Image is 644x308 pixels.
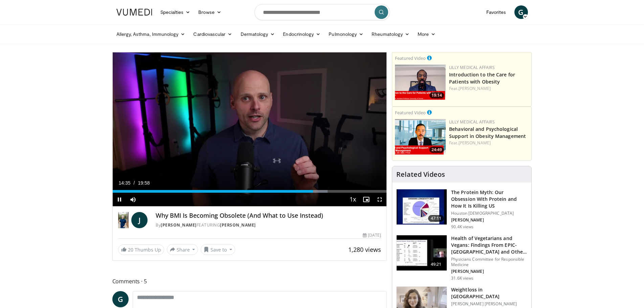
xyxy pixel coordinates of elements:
[373,193,386,206] button: Fullscreen
[113,193,126,206] button: Pause
[429,147,444,153] span: 24:49
[414,27,440,41] a: More
[451,257,527,267] p: Physicians Committee for Responsible Medicine
[279,27,325,41] a: Endocrinology
[118,212,129,228] img: Dr. Jordan Rennicke
[459,86,491,91] a: [PERSON_NAME]
[161,222,197,228] a: [PERSON_NAME]
[113,190,387,193] div: Progress Bar
[514,5,528,19] a: G
[156,5,195,19] a: Specialties
[396,189,527,230] a: 47:11 The Protein Myth: Our Obsession With Protein and How It Is Killing US Houston [DEMOGRAPHIC_...
[118,244,164,255] a: 20 Thumbs Up
[451,301,527,307] p: [PERSON_NAME] [PERSON_NAME]
[395,110,426,116] small: Featured Video
[220,222,256,228] a: [PERSON_NAME]
[449,71,515,85] a: Introduction to the Care for Patients with Obesity
[348,245,381,254] span: 1,280 views
[167,244,198,255] button: Share
[126,193,140,206] button: Mute
[138,180,150,186] span: 19:58
[449,86,529,92] div: Feat.
[131,212,148,228] a: J
[451,217,527,223] p: [PERSON_NAME]
[449,140,529,146] div: Feat.
[451,269,527,274] p: [PERSON_NAME]
[396,170,445,179] h4: Related Videos
[134,180,135,186] span: /
[449,126,526,139] a: Behavioral and Psychological Support in Obesity Management
[112,277,387,286] span: Comments 5
[429,92,444,98] span: 19:14
[395,55,426,61] small: Featured Video
[156,222,381,228] div: By FEATURING
[451,189,527,209] h3: The Protein Myth: Our Obsession With Protein and How It Is Killing US
[156,212,381,219] h4: Why BMI Is Becoming Obsolete (And What to Use Instead)
[451,235,527,255] h3: Health of Vegetarians and Vegans: Findings From EPIC-[GEOGRAPHIC_DATA] and Othe…
[325,27,368,41] a: Pulmonology
[112,291,129,307] a: G
[451,211,527,216] p: Houston [DEMOGRAPHIC_DATA]
[359,193,373,206] button: Enable picture-in-picture mode
[395,65,446,100] a: 19:14
[451,286,527,300] h3: Weightloss in [GEOGRAPHIC_DATA]
[128,246,133,253] span: 20
[395,119,446,155] img: ba3304f6-7838-4e41-9c0f-2e31ebde6754.png.150x105_q85_crop-smart_upscale.png
[451,224,473,230] p: 90.4K views
[451,276,473,281] p: 31.6K views
[459,140,491,146] a: [PERSON_NAME]
[449,119,495,125] a: Lilly Medical Affairs
[395,119,446,155] a: 24:49
[428,215,444,222] span: 47:11
[397,189,447,224] img: b7b8b05e-5021-418b-a89a-60a270e7cf82.150x105_q85_crop-smart_upscale.jpg
[396,235,527,281] a: 49:21 Health of Vegetarians and Vegans: Findings From EPIC-[GEOGRAPHIC_DATA] and Othe… Physicians...
[201,244,235,255] button: Save to
[194,5,225,19] a: Browse
[363,232,381,238] div: [DATE]
[254,4,390,20] input: Search topics, interventions
[449,65,495,70] a: Lilly Medical Affairs
[116,9,152,16] img: VuMedi Logo
[368,27,414,41] a: Rheumatology
[113,52,387,207] video-js: Video Player
[119,180,131,186] span: 14:35
[482,5,510,19] a: Favorites
[395,65,446,100] img: acc2e291-ced4-4dd5-b17b-d06994da28f3.png.150x105_q85_crop-smart_upscale.png
[346,193,359,206] button: Playback Rate
[397,235,447,270] img: 606f2b51-b844-428b-aa21-8c0c72d5a896.150x105_q85_crop-smart_upscale.jpg
[237,27,279,41] a: Dermatology
[112,27,190,41] a: Allergy, Asthma, Immunology
[428,261,444,268] span: 49:21
[189,27,236,41] a: Cardiovascular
